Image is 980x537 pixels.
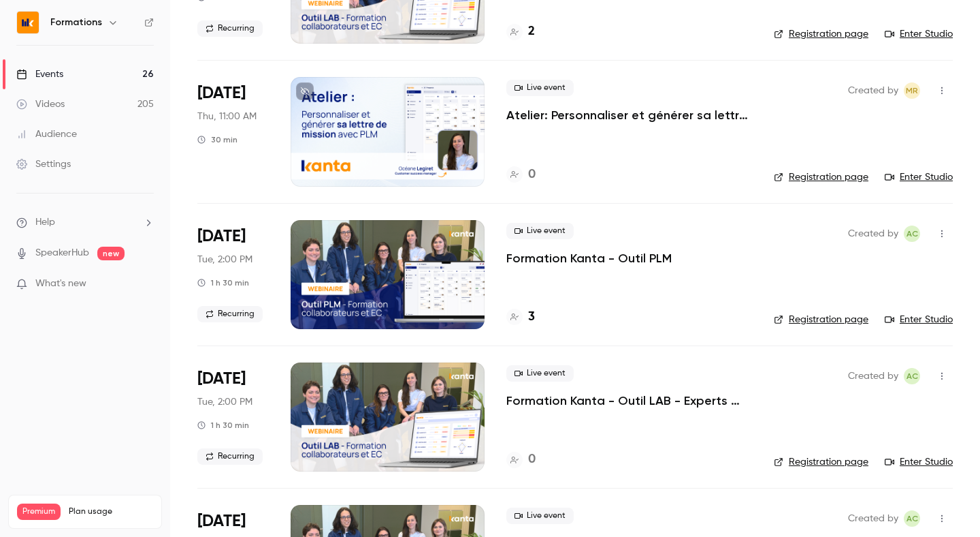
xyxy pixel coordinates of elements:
[506,166,536,184] a: 0
[197,448,263,465] span: Recurring
[35,215,55,230] span: Help
[774,27,868,41] a: Registration page
[197,253,252,266] span: Tue, 2:00 PM
[506,250,672,266] a: Formation Kanta - Outil PLM
[197,363,269,472] div: Oct 7 Tue, 2:00 PM (Europe/Paris)
[197,77,269,186] div: Oct 2 Thu, 11:00 AM (Europe/Paris)
[774,455,868,469] a: Registration page
[848,368,898,384] span: Created by
[906,368,918,384] span: AC
[16,127,77,141] div: Audience
[506,450,536,469] a: 0
[197,220,269,329] div: Oct 7 Tue, 2:00 PM (Europe/Paris)
[506,22,535,41] a: 2
[528,166,536,184] h4: 0
[197,368,246,390] span: [DATE]
[506,308,535,326] a: 3
[885,27,953,41] a: Enter Studio
[885,170,953,184] a: Enter Studio
[137,278,154,290] iframe: Noticeable Trigger
[506,107,752,123] a: Atelier: Personnaliser et générer sa lettre de mission avec PLM
[197,510,246,532] span: [DATE]
[906,82,918,99] span: MR
[885,455,953,469] a: Enter Studio
[528,22,535,41] h4: 2
[69,506,153,517] span: Plan usage
[506,508,574,524] span: Live event
[35,277,86,291] span: What's new
[16,97,65,111] div: Videos
[528,308,535,326] h4: 3
[197,420,249,431] div: 1 h 30 min
[906,226,918,242] span: AC
[197,110,257,123] span: Thu, 11:00 AM
[904,510,920,527] span: Anaïs Cachelou
[904,82,920,99] span: Marion Roquet
[848,510,898,527] span: Created by
[197,395,252,409] span: Tue, 2:00 PM
[197,82,246,104] span: [DATE]
[774,313,868,326] a: Registration page
[197,134,238,145] div: 30 min
[506,223,574,239] span: Live event
[50,16,102,29] h6: Formations
[16,67,63,81] div: Events
[848,226,898,242] span: Created by
[528,450,536,469] h4: 0
[506,393,752,409] a: Formation Kanta - Outil LAB - Experts Comptables & Collaborateurs
[904,368,920,384] span: Anaïs Cachelou
[16,157,71,171] div: Settings
[197,277,249,288] div: 1 h 30 min
[885,313,953,326] a: Enter Studio
[197,306,263,322] span: Recurring
[774,170,868,184] a: Registration page
[906,510,918,527] span: AC
[506,365,574,382] span: Live event
[904,226,920,242] span: Anaïs Cachelou
[35,246,89,260] a: SpeakerHub
[506,80,574,96] span: Live event
[17,12,39,33] img: Formations
[97,247,125,260] span: new
[848,82,898,99] span: Created by
[197,226,246,247] span: [DATE]
[16,215,154,230] li: help-dropdown-opener
[17,504,61,520] span: Premium
[197,20,263,37] span: Recurring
